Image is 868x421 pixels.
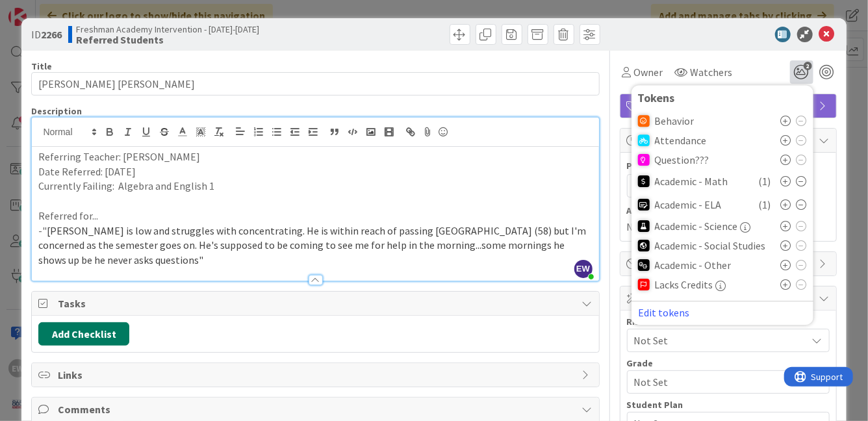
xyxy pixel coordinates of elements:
b: Referred Students [76,34,259,45]
span: Academic - Social Studies [655,240,766,251]
span: 2 [804,62,812,70]
span: Planned Dates [627,159,830,173]
b: 2266 [41,28,62,41]
div: Tokens [638,92,807,105]
span: Question??? [655,154,709,166]
span: Not Started Yet [627,219,696,235]
span: EW [574,260,593,278]
span: Comments [58,402,575,417]
span: Academic - Science [655,220,738,232]
input: type card name here... [31,72,599,96]
span: ( 1 ) [759,197,771,212]
span: ( 1 ) [759,173,771,189]
span: Description [31,105,82,117]
div: Student Plan [627,400,830,409]
p: Currently Failing: Algebra and English 1 [38,179,592,194]
span: Watchers [691,64,733,80]
span: Freshman Academy Intervention - [DATE]-[DATE] [76,24,259,34]
span: Actual Dates [627,204,830,218]
span: Academic - Math [655,175,728,187]
span: Support [27,2,59,18]
div: Risk [627,317,830,326]
span: [PERSON_NAME] is low and struggles with concentrating. He is within reach of passing [GEOGRAPHIC_... [38,224,588,266]
span: Owner [634,64,663,80]
span: Lacks Credits [655,279,713,290]
p: -" [38,223,592,268]
span: Links [58,367,575,383]
div: Grade [627,359,830,368]
span: Tasks [58,296,575,311]
p: Referring Teacher: [PERSON_NAME] [38,149,592,164]
button: Edit tokens [638,307,691,318]
span: Not Set [634,373,800,391]
span: ID [31,27,62,42]
p: Referred for... [38,209,592,223]
span: Behavior [655,115,695,127]
span: Academic - Other [655,259,732,271]
span: Not Set [634,331,800,350]
button: Add Checklist [38,322,129,346]
p: Date Referred: [DATE] [38,164,592,179]
span: Attendance [655,134,707,146]
span: Academic - ELA [655,199,722,210]
label: Title [31,60,52,72]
